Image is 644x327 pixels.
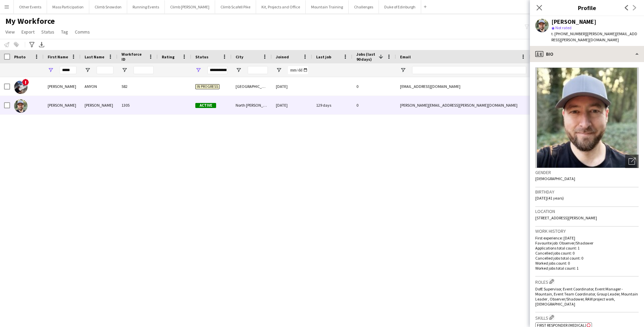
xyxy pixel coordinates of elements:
h3: Birthday [535,189,639,195]
div: Open photos pop-in [625,155,639,168]
div: 1305 [117,96,158,114]
span: First Name [48,54,68,59]
button: Challenges [349,0,379,13]
img: Gavin ANYON [14,80,28,94]
img: Gavin Scarff [14,99,28,113]
span: | [PERSON_NAME][EMAIL_ADDRESS][PERSON_NAME][DOMAIN_NAME] [551,31,637,42]
a: Export [19,28,37,36]
button: Open Filter Menu [195,67,201,73]
button: Other Events [14,0,47,13]
a: Comms [72,28,93,36]
div: North [PERSON_NAME] [232,96,272,114]
button: Mass Participation [47,0,89,13]
h3: Profile [530,3,644,12]
button: Open Filter Menu [85,67,91,73]
button: Open Filter Menu [276,67,282,73]
button: Open Filter Menu [48,67,54,73]
div: Bio [530,46,644,62]
span: ! [22,79,29,86]
h3: Skills [535,314,639,321]
span: My Workforce [5,16,55,26]
a: Tag [58,28,71,36]
span: Status [195,54,208,59]
span: Last job [316,54,331,59]
span: [STREET_ADDRESS][PERSON_NAME] [535,215,597,220]
div: [PERSON_NAME] [44,77,81,96]
app-action-btn: Export XLSX [38,41,46,49]
input: Last Name Filter Input [97,66,113,74]
button: Running Events [127,0,165,13]
span: Rating [162,54,175,59]
span: Comms [75,29,90,35]
span: DofE Supervisor, Event Coordinator, Event Manager - Mountain, Event Team Coordinator, Group Leade... [535,286,638,307]
h3: Gender [535,169,639,175]
div: 0 [352,96,396,114]
h3: Work history [535,228,639,234]
div: ANYON [81,77,117,96]
div: [DATE] [272,77,312,96]
button: Open Filter Menu [121,67,128,73]
span: [DATE] (41 years) [535,196,564,201]
p: Cancelled jobs count: 0 [535,251,639,256]
button: Climb Snowdon [89,0,127,13]
a: View [3,28,17,36]
p: Applications total count: 1 [535,246,639,251]
p: Worked jobs total count: 1 [535,266,639,271]
span: Joined [276,54,289,59]
button: Open Filter Menu [236,67,242,73]
span: Last Name [85,54,104,59]
span: Email [400,54,411,59]
p: First experience: [DATE] [535,235,639,240]
span: Tag [61,29,68,35]
span: t. [PHONE_NUMBER] [551,31,586,36]
p: Cancelled jobs total count: 0 [535,256,639,261]
div: [PERSON_NAME][EMAIL_ADDRESS][PERSON_NAME][DOMAIN_NAME] [396,96,530,114]
span: City [236,54,243,59]
a: Status [39,28,57,36]
h3: Location [535,208,639,214]
button: Mountain Training [306,0,349,13]
span: Workforce ID [121,52,146,62]
div: [PERSON_NAME] [81,96,117,114]
button: Open Filter Menu [400,67,406,73]
div: [GEOGRAPHIC_DATA] [232,77,272,96]
span: Active [195,103,216,108]
p: Favourite job: Observer/Shadower [535,240,639,246]
div: [DATE] [272,96,312,114]
div: 129 days [312,96,352,114]
div: [EMAIL_ADDRESS][DOMAIN_NAME] [396,77,530,96]
button: Climb [PERSON_NAME] [165,0,215,13]
button: Duke of Edinburgh [379,0,421,13]
input: Joined Filter Input [288,66,308,74]
p: Worked jobs count: 0 [535,261,639,266]
div: [PERSON_NAME] [551,19,596,25]
span: Not rated [555,25,572,30]
input: Email Filter Input [412,66,526,74]
div: [PERSON_NAME] [44,96,81,114]
span: Photo [14,54,26,59]
span: Jobs (last 90 days) [356,52,376,62]
img: Crew avatar or photo [535,67,639,168]
span: View [5,29,15,35]
div: 582 [117,77,158,96]
input: Workforce ID Filter Input [134,66,154,74]
button: Kit, Projects and Office [256,0,306,13]
span: Export [21,29,35,35]
span: [DEMOGRAPHIC_DATA] [535,176,575,181]
span: In progress [195,84,219,89]
app-action-btn: Advanced filters [28,41,36,49]
span: Status [41,29,54,35]
h3: Roles [535,278,639,285]
button: Climb Scafell Pike [215,0,256,13]
input: First Name Filter Input [60,66,77,74]
input: City Filter Input [248,66,268,74]
div: 0 [352,77,396,96]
